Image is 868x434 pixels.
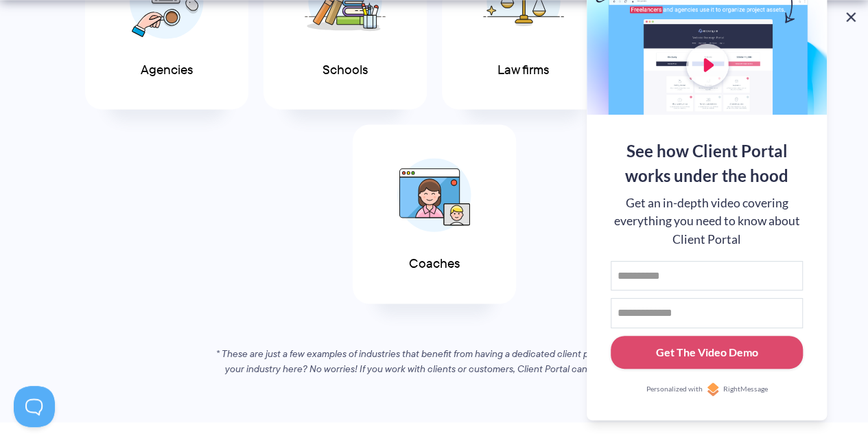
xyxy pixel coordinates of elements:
[322,63,368,78] span: Schools
[497,63,549,78] span: Law firms
[409,257,460,271] span: Coaches
[611,139,803,188] div: See how Client Portal works under the hood
[14,386,55,427] iframe: Toggle Customer Support
[723,384,768,395] span: RightMessage
[706,382,720,396] img: Personalized with RightMessage
[611,382,803,396] a: Personalized withRightMessage
[353,124,516,304] a: Coaches
[216,347,652,376] em: * These are just a few examples of industries that benefit from having a dedicated client portal....
[611,336,803,369] button: Get The Video Demo
[656,344,758,361] div: Get The Video Demo
[611,194,803,249] div: Get an in-depth video covering everything you need to know about Client Portal
[141,63,193,78] span: Agencies
[646,384,702,395] span: Personalized with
